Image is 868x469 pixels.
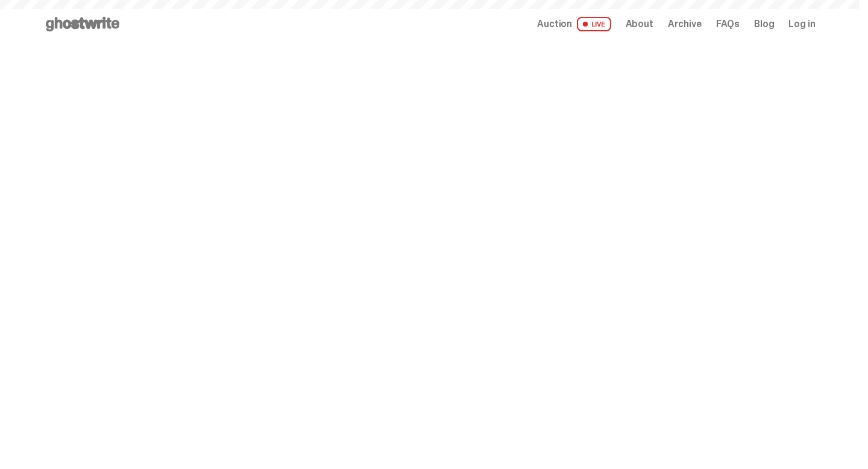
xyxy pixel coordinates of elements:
[716,19,740,29] a: FAQs
[668,19,702,29] a: Archive
[754,19,774,29] a: Blog
[537,19,572,29] span: Auction
[788,19,815,29] a: Log in
[537,17,611,31] a: Auction LIVE
[577,17,611,31] span: LIVE
[626,19,653,29] a: About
